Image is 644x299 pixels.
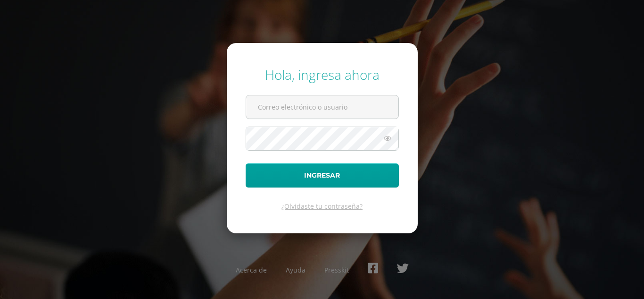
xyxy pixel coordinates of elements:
[286,265,305,274] a: Ayuda
[246,66,399,84] div: Hola, ingresa ahora
[281,202,363,211] a: ¿Olvidaste tu contraseña?
[324,265,349,274] a: Presskit
[246,95,398,119] input: Correo electrónico o usuario
[236,265,267,274] a: Acerca de
[246,163,399,188] button: Ingresar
